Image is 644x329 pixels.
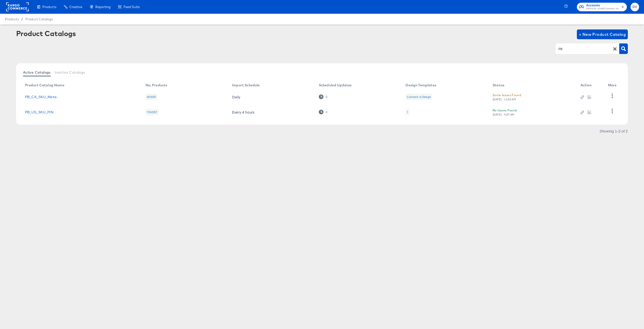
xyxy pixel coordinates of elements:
button: DV [631,3,639,11]
div: Product Catalogs [16,29,76,37]
button: + New Product Catalog [577,29,628,39]
div: Import Schedule [232,83,260,87]
div: [DATE] - 11:53 AM [493,98,516,101]
div: 0 [319,110,327,114]
a: PB_US_SKU_PIN [25,110,53,114]
a: Product Catalogs [25,17,53,21]
input: Search Product Catalogs [557,46,610,52]
div: 451055 [146,94,157,100]
span: / [19,17,25,21]
div: 0 [325,110,327,114]
div: Design Templates [406,83,436,87]
span: Products [5,17,19,21]
div: Connect a Design [406,94,432,100]
div: Scheduled Updates [319,83,352,87]
button: Some Issues Found[DATE] - 11:53 AM [493,92,521,101]
span: Active Catalogs [23,70,51,74]
span: Inactive Catalogs [55,70,85,74]
span: Creative [69,5,82,9]
button: Accounts[PERSON_NAME] Sonoma, Inc. [577,3,627,11]
a: PB_CA_SKU_Meta [25,95,57,99]
div: No. Products [146,83,167,87]
span: [PERSON_NAME] Sonoma, Inc. [586,7,619,11]
td: Every 4 hours [228,105,315,120]
div: Showing 1–2 of 2 [599,129,628,133]
div: Product Catalog Name [25,83,64,87]
span: Accounts [586,3,619,8]
div: 1 [406,109,409,115]
div: 1 [407,110,408,114]
span: DV [632,4,637,10]
span: + New Product Catalog [579,31,626,38]
div: 1102257 [146,109,159,115]
span: Reporting [95,5,111,9]
div: Some Issues Found [493,92,521,98]
div: Connect a Design [407,95,431,99]
td: Daily [228,89,315,105]
span: Feed Suite [124,5,140,9]
th: Status [489,81,577,89]
div: 0 [319,94,327,99]
th: Action [577,81,604,89]
div: 0 [325,95,327,99]
span: Products [42,5,56,9]
th: More [604,81,623,89]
